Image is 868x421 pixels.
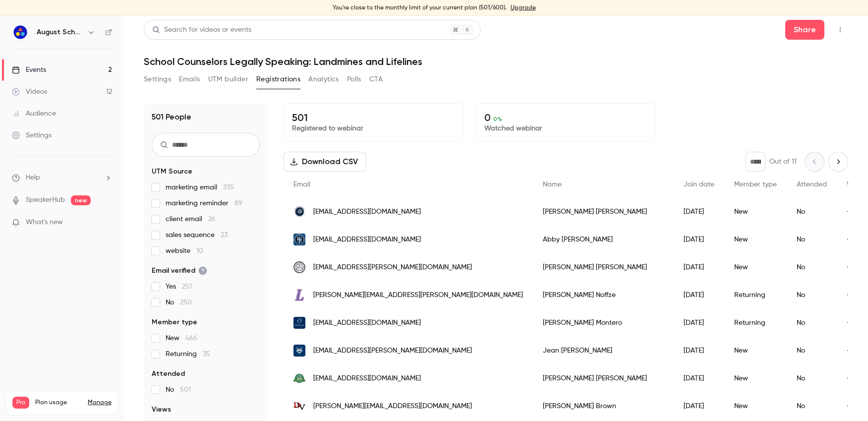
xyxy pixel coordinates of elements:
p: Watched webinar [484,123,648,133]
div: New [724,392,787,420]
span: 10 [196,247,203,254]
span: 501 [180,386,191,393]
span: 250 [180,299,192,306]
span: Yes [166,282,192,292]
div: [DATE] [674,337,724,364]
li: help-dropdown-opener [12,173,112,183]
span: No [166,298,192,307]
img: carrollton.org [293,317,305,329]
span: sales sequence [166,230,228,240]
a: Manage [88,399,112,407]
div: [DATE] [674,392,724,420]
p: Out of 11 [769,157,797,167]
span: Attended [797,181,827,188]
span: Plan usage [35,399,82,407]
div: [PERSON_NAME] [PERSON_NAME] [533,364,674,392]
span: [EMAIL_ADDRESS][PERSON_NAME][DOMAIN_NAME] [313,262,472,273]
span: 335 [223,184,234,191]
button: UTM builder [208,71,248,87]
div: Videos [12,87,47,97]
button: Registrations [256,71,300,87]
span: New [166,333,197,343]
div: New [724,198,787,226]
span: website [166,246,203,256]
div: Jean [PERSON_NAME] [533,337,674,364]
div: New [724,226,787,253]
span: Views [847,181,865,188]
span: UTM Source [152,167,192,177]
button: CTA [369,71,383,87]
span: 89 [234,200,242,207]
button: Download CSV [284,152,366,172]
div: No [787,253,837,281]
a: SpeakerHub [26,195,65,205]
div: No [787,198,837,226]
div: Returning [724,281,787,309]
img: dvisd.net [293,400,305,412]
img: headroyce.org [293,372,305,384]
div: [DATE] [674,226,724,253]
img: gilman.edu [293,345,305,357]
div: Search for videos or events [152,25,251,35]
span: 466 [185,335,197,342]
button: Analytics [308,71,339,87]
div: [DATE] [674,281,724,309]
span: Name [543,181,562,188]
div: No [787,281,837,309]
span: Pro [12,397,29,409]
div: No [787,337,837,364]
span: Attended [152,369,185,379]
div: [DATE] [674,309,724,337]
img: walkerschools.org [293,206,305,218]
div: Events [12,65,46,75]
a: Upgrade [511,4,536,12]
span: [EMAIL_ADDRESS][DOMAIN_NAME] [313,235,421,245]
div: New [724,337,787,364]
button: Settings [144,71,171,87]
h1: School Counselors Legally Speaking: Landmines and Lifelines [144,56,848,67]
div: [DATE] [674,253,724,281]
div: Settings [12,130,52,140]
iframe: Noticeable Trigger [100,218,112,227]
span: [PERSON_NAME][EMAIL_ADDRESS][DOMAIN_NAME] [313,401,472,412]
div: [PERSON_NAME] Brown [533,392,674,420]
div: [PERSON_NAME] Noffze [533,281,674,309]
button: Next page [828,152,848,172]
span: 35 [203,351,210,358]
span: No [166,385,191,395]
div: [PERSON_NAME] [PERSON_NAME] [533,198,674,226]
button: Share [785,20,824,40]
span: new [71,195,91,205]
h6: August Schools [37,27,83,37]
span: 251 [182,283,192,290]
button: Polls [347,71,361,87]
span: 26 [208,216,216,223]
span: client email [166,214,216,224]
button: Emails [179,71,200,87]
div: No [787,392,837,420]
span: Views [152,405,171,415]
span: [EMAIL_ADDRESS][PERSON_NAME][DOMAIN_NAME] [313,346,472,356]
img: burke.k12.ga.us [293,261,305,273]
p: Registered to webinar [292,123,456,133]
div: Abby [PERSON_NAME] [533,226,674,253]
span: Member type [734,181,777,188]
div: No [787,309,837,337]
span: Member type [152,317,197,327]
span: Join date [684,181,714,188]
span: 23 [221,232,228,239]
div: [DATE] [674,364,724,392]
span: Email [293,181,310,188]
span: 0 % [493,116,502,122]
div: [PERSON_NAME] [PERSON_NAME] [533,253,674,281]
span: marketing reminder [166,198,242,208]
span: [EMAIL_ADDRESS][DOMAIN_NAME] [313,318,421,328]
p: 0 [484,112,648,123]
span: [PERSON_NAME][EMAIL_ADDRESS][PERSON_NAME][DOMAIN_NAME] [313,290,523,301]
img: tcsfairfax.org [293,234,305,245]
div: New [724,253,787,281]
span: marketing email [166,182,234,192]
div: [DATE] [674,198,724,226]
div: Audience [12,109,56,119]
div: No [787,364,837,392]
